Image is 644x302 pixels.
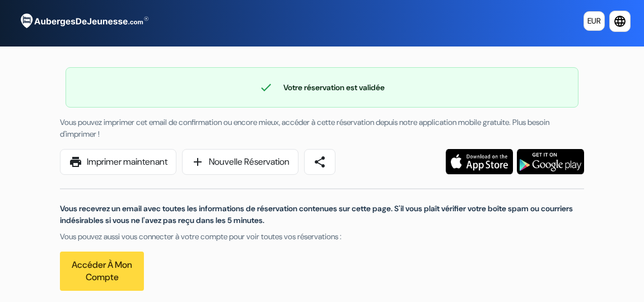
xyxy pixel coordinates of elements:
a: addNouvelle Réservation [182,149,298,175]
div: Votre réservation est validée [66,81,578,94]
a: language [609,11,631,32]
p: Vous pouvez aussi vous connecter à votre compte pour voir toutes vos réservations : [60,231,584,243]
img: AubergesDeJeunesse.com [13,6,153,36]
span: Vous pouvez imprimer cet email de confirmation ou encore mieux, accéder à cette réservation depui... [60,117,549,139]
i: language [613,15,627,28]
a: Accéder à mon compte [60,252,144,291]
span: share [313,155,326,169]
span: check [259,81,273,94]
a: share [304,149,335,175]
span: print [69,155,82,169]
a: EUR [584,11,605,31]
img: Téléchargez l'application gratuite [446,149,513,174]
p: Vous recevrez un email avec toutes les informations de réservation contenues sur cette page. S'il... [60,203,584,226]
span: add [191,155,204,169]
img: Téléchargez l'application gratuite [517,149,584,174]
a: printImprimer maintenant [60,149,176,175]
